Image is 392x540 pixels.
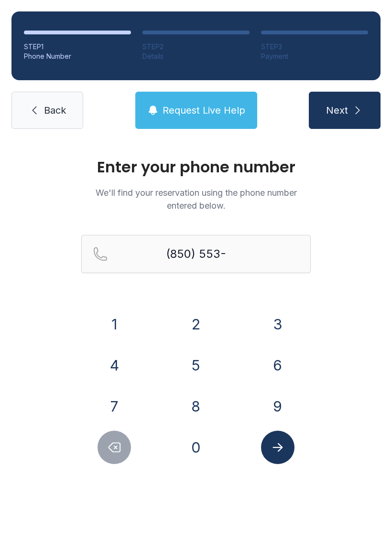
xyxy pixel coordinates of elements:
button: 6 [261,349,294,382]
div: Payment [261,52,368,61]
button: Submit lookup form [261,431,294,464]
button: 5 [179,349,213,382]
p: We'll find your reservation using the phone number entered below. [81,186,311,212]
button: 3 [261,307,294,341]
button: Delete number [98,431,131,464]
div: Phone Number [24,52,131,61]
button: 1 [98,307,131,341]
button: 2 [179,307,213,341]
button: 9 [261,390,294,423]
h1: Enter your phone number [81,159,311,175]
input: Reservation phone number [81,235,311,273]
button: 7 [98,390,131,423]
div: STEP 3 [261,42,368,52]
button: 0 [179,431,213,464]
span: Request Live Help [163,104,245,117]
div: Details [142,52,250,61]
button: 8 [179,390,213,423]
div: STEP 2 [142,42,250,52]
span: Next [326,104,348,117]
button: 4 [98,349,131,382]
span: Back [44,104,66,117]
div: STEP 1 [24,42,131,52]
